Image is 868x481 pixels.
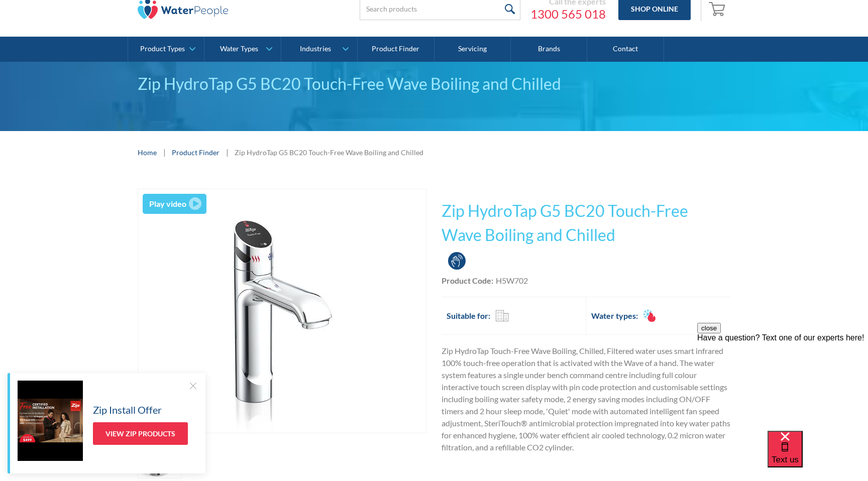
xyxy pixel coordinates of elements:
a: Product Finder [172,147,220,158]
h5: Zip Install Offer [93,402,162,417]
a: open lightbox [143,194,206,214]
div: | [225,146,230,158]
a: Product Finder [358,37,434,62]
div: Zip HydroTap G5 BC20 Touch-Free Wave Boiling and Chilled [138,72,730,96]
iframe: podium webchat widget bubble [768,431,868,481]
img: shopping cart [709,1,728,17]
div: Play video [149,198,186,210]
div: | [162,146,167,158]
div: Product Types [140,45,185,53]
h1: Zip HydroTap G5 BC20 Touch-Free Wave Boiling and Chilled [442,199,730,247]
div: Industries [300,45,331,53]
a: Contact [587,37,664,62]
a: Product Types [128,37,204,62]
iframe: podium webchat widget prompt [697,323,868,443]
div: H5W702 [496,275,528,287]
a: Home [138,147,157,158]
a: Brands [511,37,587,62]
img: Zip HydroTap G5 BC20 Touch-Free Wave Boiling and Chilled [160,189,404,433]
p: Zip HydroTap Touch-Free Wave Boiling, Chilled, Filtered water uses smart infrared 100% touch-free... [442,345,730,453]
img: Zip Install Offer [18,381,83,461]
h2: Suitable for: [447,310,490,322]
strong: Product Code: [442,276,493,285]
div: Zip HydroTap G5 BC20 Touch-Free Wave Boiling and Chilled [235,147,423,158]
a: Water Types [204,37,280,62]
a: View Zip Products [93,422,188,445]
h2: Water types: [591,310,638,322]
a: open lightbox [138,189,426,433]
a: Servicing [435,37,511,62]
a: 1300 565 018 [530,7,606,22]
a: Industries [281,37,357,62]
div: Water Types [220,45,258,53]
